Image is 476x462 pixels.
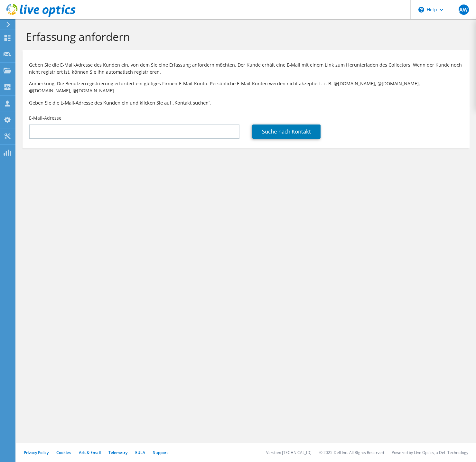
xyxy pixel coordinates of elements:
[79,450,101,455] a: Ads & Email
[29,80,463,94] p: Anmerkung: Die Benutzerregistrierung erfordert ein gültiges Firmen-E-Mail-Konto. Persönliche E-Ma...
[24,450,49,455] a: Privacy Policy
[135,450,145,455] a: EULA
[459,5,469,15] span: AW
[392,450,468,455] li: Powered by Live Optics, a Dell Technology
[418,7,424,13] svg: \n
[29,61,463,76] p: Geben Sie die E-Mail-Adresse des Kunden ein, von dem Sie eine Erfassung anfordern möchten. Der Ku...
[29,115,61,121] label: E-Mail-Adresse
[153,450,168,455] a: Support
[319,450,384,455] li: © 2025 Dell Inc. All Rights Reserved
[26,30,463,43] h1: Erfassung anfordern
[56,450,71,455] a: Cookies
[266,450,312,455] li: Version: [TECHNICAL_ID]
[252,125,321,139] a: Suche nach Kontakt
[29,99,463,106] h3: Geben Sie die E-Mail-Adresse des Kunden ein und klicken Sie auf „Kontakt suchen“.
[108,450,127,455] a: Telemetry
